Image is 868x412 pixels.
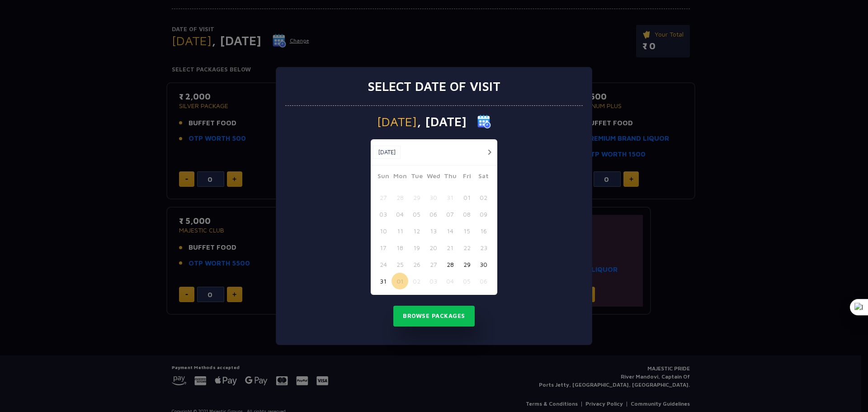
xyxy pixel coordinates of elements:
h3: Select date of visit [368,79,500,94]
button: 03 [375,206,392,223]
button: 29 [458,256,475,273]
button: 31 [375,273,392,289]
button: 09 [475,206,492,223]
button: 11 [392,223,408,239]
span: Mon [392,171,408,184]
span: Sat [475,171,492,184]
button: 27 [425,256,442,273]
button: 24 [375,256,392,273]
button: 08 [458,206,475,223]
button: 29 [408,189,425,206]
span: Fri [458,171,475,184]
button: 06 [425,206,442,223]
button: 31 [442,189,458,206]
span: , [DATE] [417,115,467,128]
button: 15 [458,223,475,239]
span: Thu [442,171,458,184]
button: 20 [425,239,442,256]
button: 23 [475,239,492,256]
button: 27 [375,189,392,206]
button: 06 [475,273,492,289]
button: 17 [375,239,392,256]
span: Tue [408,171,425,184]
button: 01 [392,273,408,289]
button: 25 [392,256,408,273]
button: 28 [392,189,408,206]
button: 02 [408,273,425,289]
span: Sun [375,171,392,184]
span: [DATE] [377,115,417,128]
button: 21 [442,239,458,256]
button: 01 [458,189,475,206]
button: 03 [425,273,442,289]
img: calender icon [477,115,491,128]
button: 18 [392,239,408,256]
button: 05 [408,206,425,223]
button: 12 [408,223,425,239]
button: Browse Packages [393,306,475,327]
button: 04 [392,206,408,223]
button: 02 [475,189,492,206]
span: Wed [425,171,442,184]
button: 10 [375,223,392,239]
button: 04 [442,273,458,289]
button: [DATE] [373,146,401,159]
button: 28 [442,256,458,273]
button: 07 [442,206,458,223]
button: 14 [442,223,458,239]
button: 26 [408,256,425,273]
button: 30 [425,189,442,206]
button: 13 [425,223,442,239]
button: 30 [475,256,492,273]
button: 22 [458,239,475,256]
button: 16 [475,223,492,239]
button: 05 [458,273,475,289]
button: 19 [408,239,425,256]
